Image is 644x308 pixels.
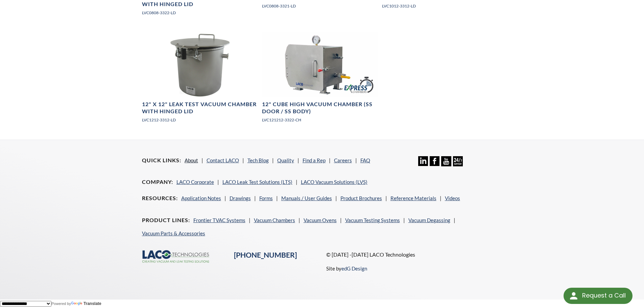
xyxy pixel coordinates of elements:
a: LACO Vacuum Solutions (LVS) [301,179,367,185]
h4: 12" Cube High Vacuum Chamber (SS Door / SS Body) [262,101,378,115]
a: LVC1212-3312-LD, rear view12" X 12" Leak Test Vacuum Chamber with Hinged LidLVC1212-3312-LD [142,32,258,128]
p: LVC0808-3321-LD [262,3,378,9]
a: Vacuum Degassing [408,217,450,223]
a: Careers [334,157,352,163]
img: round button [568,290,579,301]
a: FAQ [360,157,370,163]
p: LVC1012-3312-LD [382,3,498,9]
a: [PHONE_NUMBER] [234,251,297,259]
a: Videos [445,195,460,201]
a: Find a Rep [303,157,326,163]
a: Quality [277,157,294,163]
a: Vacuum Testing Systems [345,217,400,223]
h4: Quick Links [142,157,181,164]
p: Site by [326,264,367,273]
h4: Resources [142,195,178,202]
a: Vacuum Parts & Accessories [142,230,205,236]
a: Translate [71,301,101,306]
a: Vacuum Ovens [304,217,337,223]
a: edG Design [341,265,367,271]
h4: Product Lines [142,217,190,224]
p: LVC0808-3322-LD [142,9,258,16]
div: Request a Call [582,288,626,303]
h4: 12" X 12" Leak Test Vacuum Chamber with Hinged Lid [142,101,258,115]
a: Drawings [230,195,251,201]
a: Application Notes [181,195,221,201]
a: Product Brochures [340,195,382,201]
p: LVC1212-3312-LD [142,117,258,123]
img: Google Translate [71,302,84,306]
a: Forms [259,195,273,201]
a: Vacuum Chambers [254,217,295,223]
a: Tech Blog [247,157,269,163]
a: Manuals / User Guides [281,195,332,201]
a: Contact LACO [207,157,239,163]
a: LACO Leak Test Solutions (LTS) [222,179,292,185]
a: About [185,157,198,163]
a: 24/7 Support [453,161,463,167]
div: Request a Call [564,288,633,304]
p: © [DATE] -[DATE] LACO Technologies [326,250,502,259]
a: LACO Corporate [176,179,214,185]
img: 24/7 Support Icon [453,156,463,166]
a: Frontier TVAC Systems [193,217,245,223]
a: LVC121212-3322-CH Express Chamber, angled view12" Cube High Vacuum Chamber (SS Door / SS Body)LVC... [262,32,378,128]
p: LVC121212-3322-CH [262,117,378,123]
h4: Company [142,179,173,186]
a: Reference Materials [390,195,436,201]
